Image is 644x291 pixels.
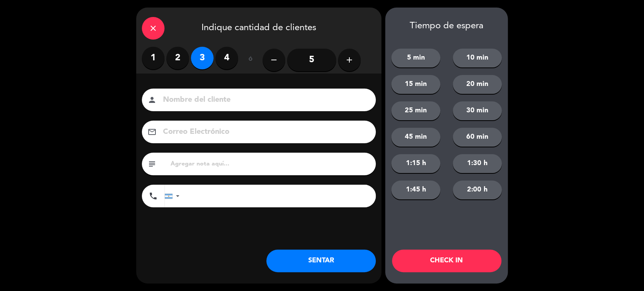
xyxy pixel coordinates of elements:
[148,95,157,104] i: person
[391,128,440,147] button: 45 min
[391,101,440,120] button: 25 min
[215,47,238,69] label: 4
[148,159,157,168] i: subject
[392,250,501,272] button: CHECK IN
[391,75,440,94] button: 15 min
[453,101,502,120] button: 30 min
[136,8,381,47] div: Indique cantidad de clientes
[453,181,502,199] button: 2:00 h
[453,128,502,147] button: 60 min
[165,185,182,207] div: Argentina: +54
[391,154,440,173] button: 1:15 h
[453,154,502,173] button: 1:30 h
[391,49,440,67] button: 5 min
[453,75,502,94] button: 20 min
[385,21,508,32] div: Tiempo de espera
[191,47,214,69] label: 3
[338,49,361,71] button: add
[238,47,263,73] div: ó
[170,159,370,169] input: Agregar nota aquí...
[453,49,502,67] button: 10 min
[149,24,158,33] i: close
[391,181,440,199] button: 1:45 h
[166,47,189,69] label: 2
[345,55,354,64] i: add
[142,47,164,69] label: 1
[263,49,285,71] button: remove
[162,93,366,107] input: Nombre del cliente
[266,250,376,272] button: SENTAR
[162,126,366,139] input: Correo Electrónico
[269,55,278,64] i: remove
[148,127,157,136] i: email
[149,191,158,201] i: phone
